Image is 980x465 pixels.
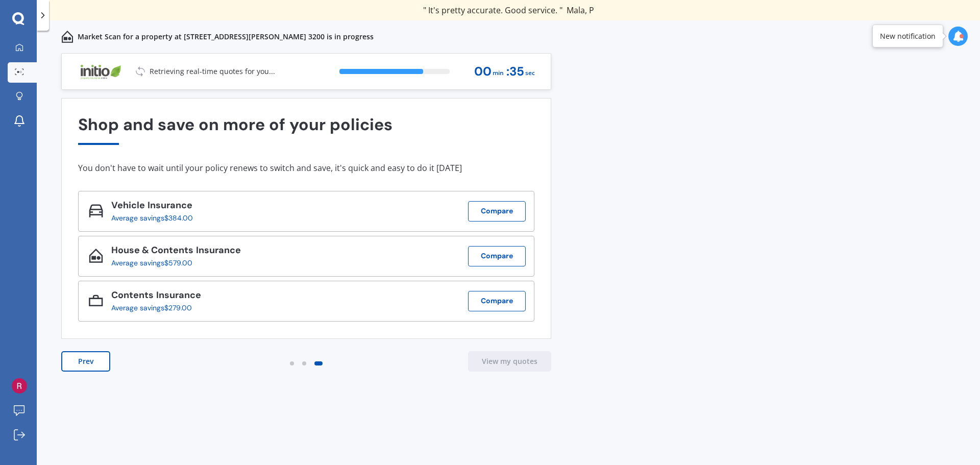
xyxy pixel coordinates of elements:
div: Average savings $384.00 [111,214,193,222]
div: Average savings $279.00 [111,304,193,312]
span: min [493,66,504,80]
p: Retrieving real-time quotes for you... [150,66,275,77]
span: Insurance [193,244,241,256]
p: Market Scan for a property at [STREET_ADDRESS][PERSON_NAME] 3200 is in progress [78,32,374,42]
button: Compare [468,291,526,311]
span: : 35 [506,65,524,79]
div: House & Contents [111,245,241,259]
div: Contents [111,290,201,304]
button: Prev [61,351,110,372]
img: Contents_icon [89,293,103,308]
div: Shop and save on more of your policies [78,115,534,144]
button: Compare [468,246,526,266]
img: House & Contents_icon [89,249,103,263]
div: You don't have to wait until your policy renews to switch and save, it's quick and easy to do it ... [78,163,534,173]
div: Average savings $579.00 [111,259,233,267]
img: home-and-contents.b802091223b8502ef2dd.svg [61,31,73,43]
span: sec [525,66,535,80]
div: Vehicle [111,200,201,214]
span: 00 [474,65,492,79]
button: View my quotes [468,351,551,372]
img: Vehicle_icon [89,204,103,218]
div: New notification [880,31,936,41]
span: Insurance [154,289,201,301]
span: Insurance [145,199,192,211]
img: ACg8ocK6K3_OnW1AdFVS1jfoA41W7EbWH-CFBpY__ZdwMsHSRCf_KNg=s96-c [12,378,27,394]
button: Compare [468,201,526,222]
